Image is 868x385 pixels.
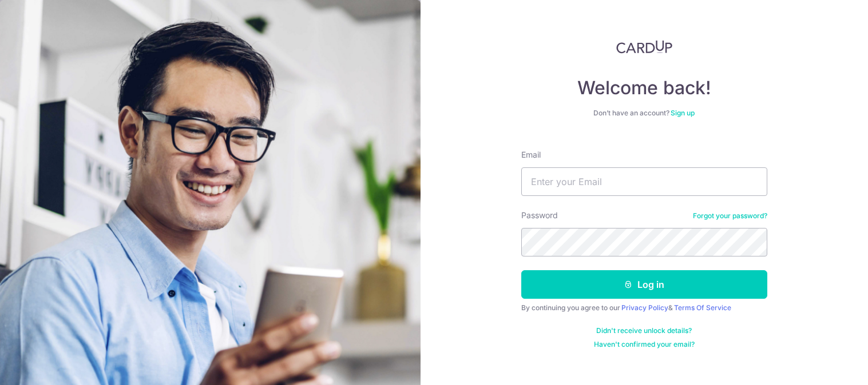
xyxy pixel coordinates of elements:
a: Didn't receive unlock details? [596,326,692,335]
a: Haven't confirmed your email? [594,340,695,349]
div: Don’t have an account? [521,109,767,118]
div: By continuing you agree to our & [521,303,767,312]
label: Password [521,210,558,221]
img: CardUp Logo [616,40,672,54]
button: Log in [521,270,767,299]
h4: Welcome back! [521,77,767,99]
input: Enter your Email [521,167,767,196]
a: Terms Of Service [674,303,731,312]
a: Forgot your password? [693,211,767,220]
label: Email [521,149,541,161]
a: Sign up [671,109,695,117]
a: Privacy Policy [621,303,668,312]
